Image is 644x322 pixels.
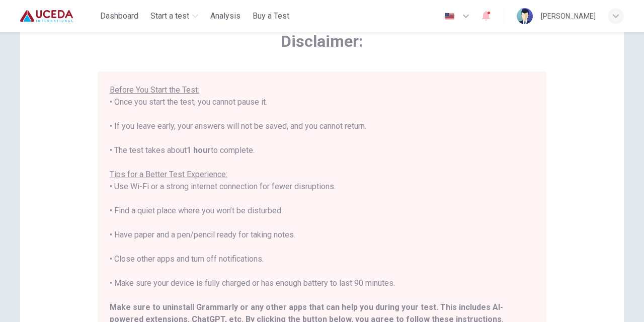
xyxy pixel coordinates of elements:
b: 1 hour [187,145,211,155]
button: Start a test [146,7,202,25]
a: Uceda logo [20,6,96,26]
button: Buy a Test [249,7,293,25]
span: Buy a Test [253,10,289,22]
button: Analysis [206,7,245,25]
div: [PERSON_NAME] [541,10,596,22]
span: Start a test [150,10,189,22]
u: Before You Start the Test: [110,85,199,95]
img: Profile picture [517,8,533,24]
span: Disclaimer: [98,31,546,51]
span: Analysis [210,10,240,22]
span: Dashboard [100,10,138,22]
button: Dashboard [96,7,142,25]
img: Uceda logo [20,6,73,26]
img: en [443,13,456,20]
u: Tips for a Better Test Experience: [110,170,227,179]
